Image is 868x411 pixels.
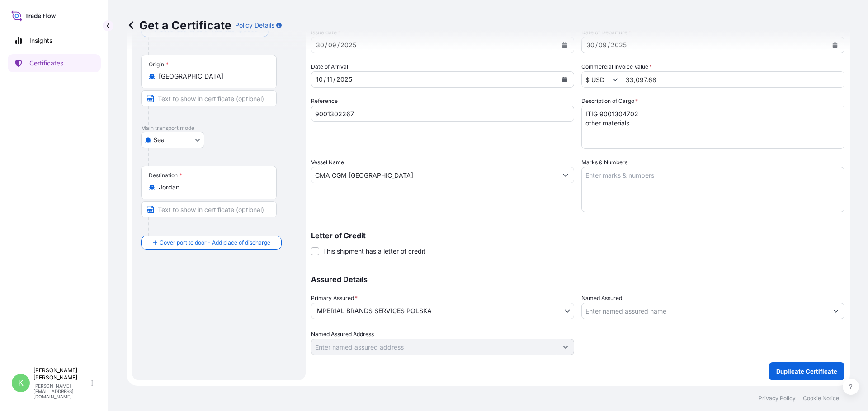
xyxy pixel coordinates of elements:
[141,201,277,217] input: Text to appear on certificate
[769,362,844,380] button: Duplicate Certificate
[335,74,353,85] div: year,
[828,303,844,319] button: Show suggestions
[581,62,652,71] label: Commercial Invoice Value
[311,158,344,167] label: Vessel Name
[557,167,574,183] button: Show suggestions
[581,294,622,303] label: Named Assured
[141,132,204,148] button: Select transport
[311,303,574,319] button: IMPERIAL BRANDS SERVICES POLSKA
[33,367,90,381] p: [PERSON_NAME] [PERSON_NAME]
[18,379,24,388] span: K
[311,339,557,355] input: Named Assured Address
[803,395,839,402] a: Cookie Notice
[324,74,326,85] div: /
[323,247,425,256] span: This shipment has a letter of credit
[159,72,265,81] input: Origin
[8,54,101,72] a: Certificates
[315,74,324,85] div: day,
[141,125,297,132] p: Main transport mode
[160,238,270,247] span: Cover port to door - Add place of discharge
[149,61,169,68] div: Origin
[557,72,572,87] button: Calendar
[326,74,333,85] div: month,
[235,21,274,30] p: Policy Details
[311,62,348,71] span: Date of Arrival
[33,383,90,399] p: [PERSON_NAME][EMAIL_ADDRESS][DOMAIN_NAME]
[557,339,574,355] button: Show suggestions
[622,71,844,88] input: Enter amount
[311,330,374,339] label: Named Assured Address
[311,294,358,303] span: Primary Assured
[582,303,828,319] input: Assured Name
[581,158,627,167] label: Marks & Numbers
[29,59,63,68] p: Certificates
[159,183,265,192] input: Destination
[8,32,101,50] a: Insights
[759,395,796,402] a: Privacy Policy
[581,106,844,149] textarea: ITIG 9001302267 other materials
[141,236,282,250] button: Cover port to door - Add place of discharge
[311,232,844,239] p: Letter of Credit
[311,106,574,122] input: Enter booking reference
[333,74,335,85] div: /
[127,18,231,32] p: Get a Certificate
[29,36,52,45] p: Insights
[141,90,277,106] input: Text to appear on certificate
[581,97,638,106] label: Description of Cargo
[613,75,622,84] button: Show suggestions
[311,167,557,183] input: Type to search vessel name or IMO
[153,135,165,144] span: Sea
[311,97,338,106] label: Reference
[311,276,844,283] p: Assured Details
[582,71,613,88] input: Commercial Invoice Value
[776,367,837,376] p: Duplicate Certificate
[315,306,432,315] span: IMPERIAL BRANDS SERVICES POLSKA
[149,172,182,179] div: Destination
